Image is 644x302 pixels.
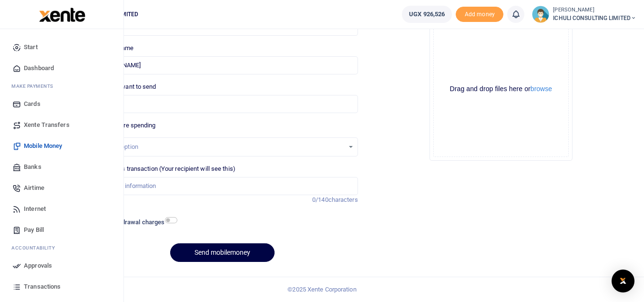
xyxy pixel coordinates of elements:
[532,6,549,23] img: profile-user
[8,156,116,177] a: Banks
[456,10,503,17] a: Add money
[456,7,503,22] span: Add money
[8,135,116,156] a: Mobile Money
[429,18,572,161] div: File Uploader
[87,95,358,113] input: UGX
[94,142,344,152] div: Select an option
[8,276,116,297] a: Transactions
[553,14,636,22] span: ICHULI CONSULTING LIMITED
[532,6,636,23] a: profile-user [PERSON_NAME] ICHULI CONSULTING LIMITED
[8,79,116,94] li: M
[8,115,116,135] a: Xente Transfers
[328,196,358,203] span: characters
[24,261,52,271] span: Approvals
[312,196,328,203] span: 0/140
[24,120,70,130] span: Xente Transfers
[8,58,116,79] a: Dashboard
[8,198,116,219] a: Internet
[24,225,44,235] span: Pay Bill
[87,177,358,195] input: Enter extra information
[8,240,116,255] li: Ac
[16,83,53,90] span: ake Payments
[87,56,358,74] input: MTN & Airtel numbers are validated
[39,8,85,22] img: logo-large
[398,6,456,23] li: Wallet ballance
[402,6,452,23] a: UGX 926,526
[8,219,116,240] a: Pay Bill
[24,99,41,109] span: Cards
[409,10,445,19] span: UGX 926,526
[24,42,38,52] span: Start
[531,85,552,92] button: browse
[24,183,44,193] span: Airtime
[24,162,41,172] span: Banks
[87,164,235,174] label: Memo for this transaction (Your recipient will see this)
[8,177,116,198] a: Airtime
[24,63,54,73] span: Dashboard
[24,141,62,151] span: Mobile Money
[553,6,636,14] small: [PERSON_NAME]
[612,270,634,292] div: Open Intercom Messenger
[8,255,116,276] a: Approvals
[456,7,503,22] li: Toup your wallet
[24,282,61,292] span: Transactions
[170,243,275,262] button: Send mobilemoney
[24,204,46,214] span: Internet
[38,10,85,18] a: logo-small logo-large logo-large
[19,244,55,251] span: countability
[434,84,568,94] div: Drag and drop files here or
[8,94,116,115] a: Cards
[8,37,116,58] a: Start
[88,219,173,226] h6: Include withdrawal charges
